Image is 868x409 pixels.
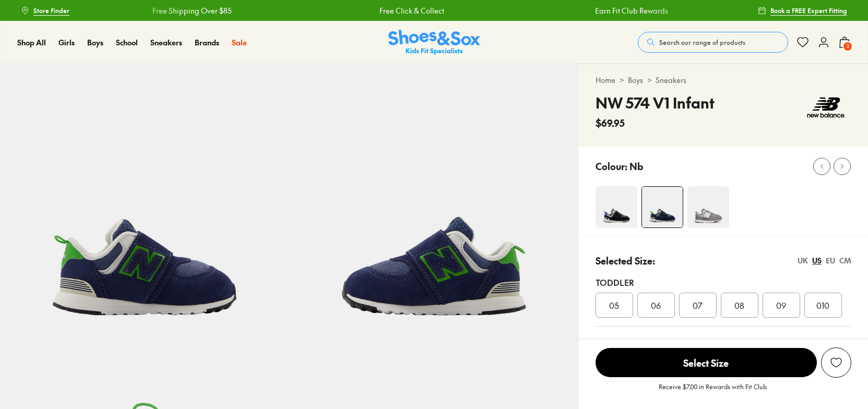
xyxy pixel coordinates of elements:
[596,92,715,114] h4: NW 574 V1 Infant
[593,5,667,16] a: Earn Fit Club Rewards
[734,299,744,311] span: 08
[596,116,625,130] span: $69.95
[812,255,822,266] div: US
[838,31,851,54] button: 2
[33,6,69,15] span: Store Finder
[801,92,851,123] img: Vendor logo
[289,64,578,353] img: 5-551098_1
[232,37,247,47] span: Sale
[58,37,75,48] a: Girls
[659,38,745,47] span: Search our range of products
[596,75,615,86] a: Home
[776,299,786,311] span: 09
[826,255,835,266] div: EU
[770,6,847,15] span: Book a FREE Expert Fitting
[116,37,138,47] span: School
[629,159,644,173] p: Nb
[798,255,808,266] div: UK
[596,276,851,288] div: Toddler
[58,37,75,47] span: Girls
[116,37,138,48] a: School
[151,5,230,16] a: Free Shipping Over $85
[150,37,182,48] a: Sneakers
[150,37,182,47] span: Sneakers
[758,1,847,20] a: Book a FREE Expert Fitting
[842,41,853,52] span: 2
[21,1,69,20] a: Store Finder
[628,75,643,86] a: Boys
[17,37,46,47] span: Shop All
[596,347,817,378] button: Select Size
[642,187,683,227] img: 4-551097_1
[87,37,103,48] a: Boys
[839,255,851,266] div: CM
[638,32,788,53] button: Search our range of products
[388,30,480,55] img: SNS_Logo_Responsive.svg
[195,37,219,48] a: Brands
[596,254,655,268] p: Selected Size:
[17,37,46,48] a: Shop All
[816,299,829,311] span: 010
[609,299,619,311] span: 05
[388,30,480,55] a: Shoes & Sox
[596,348,817,377] span: Select Size
[651,299,661,311] span: 06
[656,75,686,86] a: Sneakers
[659,382,767,401] p: Receive $7.00 in Rewards with Fit Club
[195,37,219,47] span: Brands
[596,75,851,86] div: > >
[821,347,851,378] button: Add to Wishlist
[378,5,443,16] a: Free Click & Collect
[687,186,729,228] img: 4-486130_1
[232,37,247,48] a: Sale
[693,299,703,311] span: 07
[87,37,103,47] span: Boys
[596,186,637,228] img: 4-551091_1
[596,159,627,173] p: Colour:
